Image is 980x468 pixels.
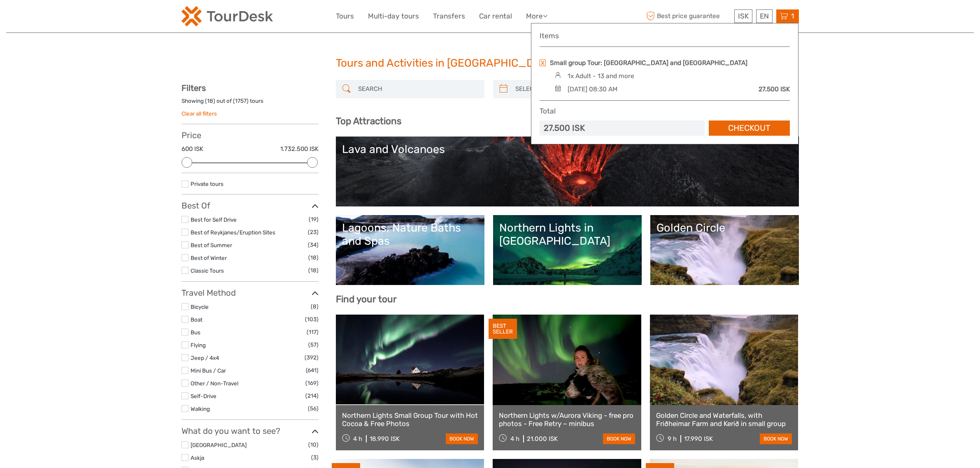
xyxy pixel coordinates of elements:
span: (169) [305,378,319,388]
a: Classic Tours [191,267,224,274]
h1: Tours and Activities in [GEOGRAPHIC_DATA] [336,57,645,70]
div: EN [756,9,773,23]
strong: Filters [182,83,206,93]
label: 1.732.500 ISK [280,145,319,153]
a: Mini Bus / Car [191,367,226,374]
h3: Best Of [182,201,319,211]
a: Golden Circle [656,221,793,279]
a: Jeep / 4x4 [191,354,219,361]
span: 4 h [510,435,519,443]
a: Northern Lights Small Group Tour with Hot Cocoa & Free Photos [342,411,478,428]
span: Best price guarantee [645,9,732,23]
div: Golden Circle [656,221,793,234]
span: (8) [311,302,319,311]
label: 18 [207,97,213,105]
img: person.svg [552,72,563,78]
h4: Total [540,107,556,116]
div: 21.000 ISK [527,435,558,443]
a: Transfers [433,10,465,22]
span: 9 h [668,435,677,443]
div: 27.500 ISK [759,85,790,94]
span: 4 h [353,435,362,443]
span: (214) [305,391,319,401]
div: 17.990 ISK [684,435,713,443]
a: Tours [336,10,354,22]
h3: Travel Method [182,288,319,298]
span: (19) [309,215,319,224]
span: (18) [308,253,319,262]
div: Lava and Volcanoes [342,143,793,156]
a: Askja [191,454,204,461]
span: (117) [307,327,319,337]
a: Bus [191,329,200,336]
div: Lagoons, Nature Baths and Spas [342,221,478,248]
a: Boat [191,316,203,323]
span: (103) [305,315,319,324]
span: (57) [308,340,319,350]
a: book now [760,433,792,444]
div: Showing ( ) out of ( ) tours [182,97,319,110]
a: [GEOGRAPHIC_DATA] [191,442,247,448]
a: Bicycle [191,304,209,310]
span: (392) [305,353,319,362]
div: 1x Adult - 13 and more [568,72,634,81]
a: Clear all filters [182,110,217,117]
a: More [526,10,547,22]
img: calendar-black.svg [552,85,563,91]
a: Northern Lights in [GEOGRAPHIC_DATA] [499,221,635,279]
input: SEARCH [355,82,480,96]
a: Multi-day tours [368,10,419,22]
span: (18) [308,266,319,275]
span: (23) [308,227,319,237]
span: (3) [311,453,319,462]
a: Golden Circle and Waterfalls, with Friðheimar Farm and Kerið in small group [656,411,792,428]
b: Find your tour [336,294,397,305]
span: (10) [308,440,319,449]
a: Car rental [479,10,512,22]
a: book now [446,433,478,444]
a: Best of Winter [191,255,227,261]
img: 120-15d4194f-c635-41b9-a512-a3cb382bfb57_logo_small.png [182,6,273,26]
a: Northern Lights w/Aurora Viking - free pro photos - Free Retry – minibus [499,411,635,428]
a: Private tours [191,181,223,187]
a: Walking [191,405,210,412]
span: 1 [790,12,795,20]
div: 18.990 ISK [370,435,400,443]
a: Flying [191,342,206,348]
span: ISK [738,12,749,20]
label: 1757 [235,97,247,105]
h3: What do you want to see? [182,426,319,436]
a: book now [603,433,635,444]
div: [DATE] 08:30 AM [568,85,617,94]
b: Top Attractions [336,116,401,127]
a: Best of Summer [191,242,232,248]
a: Lagoons, Nature Baths and Spas [342,221,478,279]
a: Best of Reykjanes/Eruption Sites [191,229,275,236]
h3: Price [182,130,319,140]
span: (56) [308,404,319,413]
span: (641) [306,366,319,375]
a: Small group Tour: [GEOGRAPHIC_DATA] and [GEOGRAPHIC_DATA] [550,58,747,67]
h4: Items [540,32,790,40]
label: 600 ISK [182,145,203,153]
div: Northern Lights in [GEOGRAPHIC_DATA] [499,221,635,248]
a: Lava and Volcanoes [342,143,793,200]
a: Self-Drive [191,393,216,399]
a: Checkout [709,120,790,136]
a: Other / Non-Travel [191,380,238,387]
input: SELECT DATES [512,82,638,96]
a: Best for Self Drive [191,216,237,223]
div: 27.500 ISK [544,122,585,134]
div: BEST SELLER [489,319,517,339]
span: (34) [308,240,319,250]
